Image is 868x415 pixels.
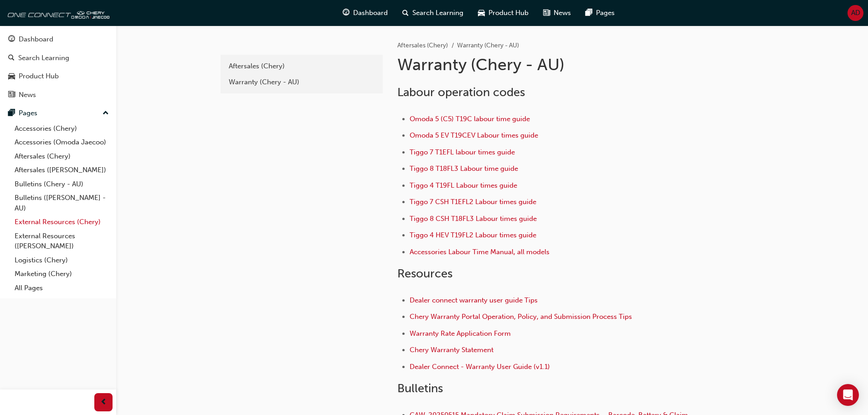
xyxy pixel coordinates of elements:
a: Bulletins ([PERSON_NAME] - AU) [11,191,113,215]
span: AD [851,8,860,18]
div: Search Learning [18,53,69,63]
span: Labour operation codes [397,85,525,99]
a: Accessories Labour Time Manual, all models [410,248,550,256]
a: Chery Warranty Statement [410,346,493,354]
span: Search Learning [412,8,463,18]
a: Omoda 5 (C5) T19C labour time guide [410,115,530,123]
div: Open Intercom Messenger [837,384,859,406]
a: Product Hub [4,68,113,85]
a: Tiggo 7 T1EFL labour times guide [410,148,515,156]
a: Logistics (Chery) [11,253,113,267]
a: Search Learning [4,50,113,67]
a: External Resources ([PERSON_NAME]) [11,229,113,253]
span: search-icon [402,7,409,19]
span: car-icon [8,72,15,81]
a: guage-iconDashboard [335,4,395,22]
a: search-iconSearch Learning [395,4,471,22]
a: News [4,87,113,103]
span: guage-icon [343,7,349,19]
img: oneconnect [5,4,109,22]
a: Omoda 5 EV T19CEV Labour times guide [410,131,538,139]
a: Dashboard [4,31,113,48]
a: Tiggo 8 CSH T18FL3 Labour times guide [410,215,537,223]
a: Aftersales (Chery) [224,58,379,74]
span: news-icon [8,91,15,99]
button: AD [847,5,863,21]
span: Product Hub [488,8,529,18]
a: Bulletins (Chery - AU) [11,177,113,191]
a: Marketing (Chery) [11,267,113,281]
a: pages-iconPages [578,4,622,22]
li: Warranty (Chery - AU) [457,41,519,51]
a: Dealer Connect - Warranty User Guide (v1.1) [410,363,550,371]
span: Bulletins [397,381,443,395]
div: Dashboard [19,34,53,45]
span: Resources [397,266,452,281]
button: DashboardSearch LearningProduct HubNews [4,29,113,105]
a: All Pages [11,281,113,295]
button: Pages [4,105,113,122]
a: car-iconProduct Hub [471,4,536,22]
a: Accessories (Omoda Jaecoo) [11,135,113,149]
span: search-icon [8,54,15,62]
span: prev-icon [100,397,107,408]
a: Aftersales (Chery) [11,149,113,164]
a: Warranty Rate Application Form [410,329,511,338]
a: Warranty (Chery - AU) [224,74,379,90]
div: Pages [19,108,37,118]
span: pages-icon [8,109,15,118]
div: News [19,90,36,100]
a: Tiggo 8 T18FL3 Labour time guide [410,164,518,173]
a: External Resources (Chery) [11,215,113,229]
span: up-icon [103,108,109,119]
a: Tiggo 4 HEV T19FL2 Labour times guide [410,231,536,239]
a: Dealer connect warranty user guide Tips [410,296,538,304]
span: pages-icon [586,7,592,19]
span: Pages [596,8,615,18]
span: news-icon [543,7,550,19]
a: Aftersales (Chery) [397,41,448,49]
span: Dashboard [353,8,388,18]
div: Warranty (Chery - AU) [229,77,375,87]
span: News [554,8,571,18]
span: guage-icon [8,36,15,44]
div: Aftersales (Chery) [229,61,375,72]
a: Tiggo 7 CSH T1EFL2 Labour times guide [410,198,536,206]
a: Chery Warranty Portal Operation, Policy, and Submission Process Tips [410,313,632,321]
a: Accessories (Chery) [11,122,113,136]
a: news-iconNews [536,4,578,22]
a: Aftersales ([PERSON_NAME]) [11,163,113,177]
h1: Warranty (Chery - AU) [397,55,696,75]
span: car-icon [478,7,485,19]
a: Tiggo 4 T19FL Labour times guide [410,181,517,190]
div: Product Hub [19,71,59,82]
